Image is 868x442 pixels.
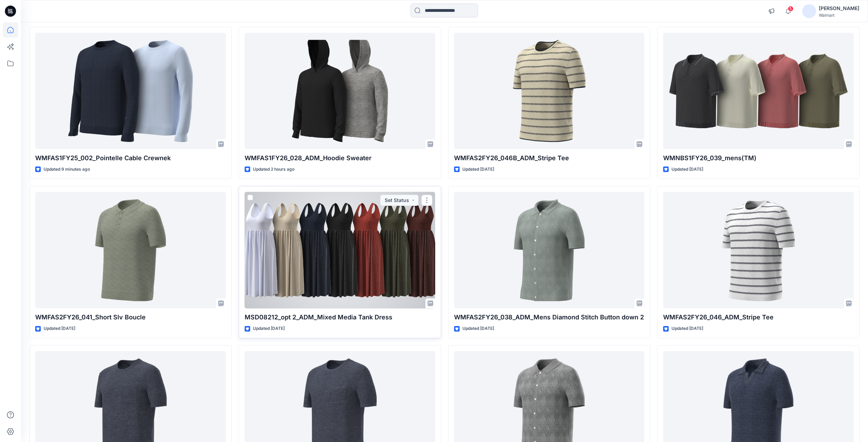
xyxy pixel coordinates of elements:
[462,325,494,332] p: Updated [DATE]
[454,33,645,149] a: WMFAS2FY26_046B_ADM_Stripe Tee
[663,33,854,149] a: WMNBS1FY26_039_mens(TM)
[788,6,793,11] span: 5
[253,166,294,173] p: Updated 2 hours ago
[819,13,859,18] div: Walmart
[253,325,285,332] p: Updated [DATE]
[819,4,859,13] div: [PERSON_NAME]
[454,312,645,322] p: WMFAS2FY26_038_ADM_Mens Diamond Stitch Button down 2
[35,312,226,322] p: WMFAS2FY26_041_Short Slv Boucle
[454,192,645,309] a: WMFAS2FY26_038_ADM_Mens Diamond Stitch Button down 2
[35,33,226,149] a: WMFAS1FY25_002_Pointelle Cable Crewnek
[245,192,435,309] a: MSD08212_opt 2_ADM_Mixed Media Tank Dress
[35,192,226,309] a: WMFAS2FY26_041_Short Slv Boucle
[245,33,435,149] a: WMFAS1FY26_028_ADM_Hoodie Sweater
[245,153,435,163] p: WMFAS1FY26_028_ADM_Hoodie Sweater
[671,166,703,173] p: Updated [DATE]
[44,166,90,173] p: Updated 9 minutes ago
[671,325,703,332] p: Updated [DATE]
[245,312,435,322] p: MSD08212_opt 2_ADM_Mixed Media Tank Dress
[35,153,226,163] p: WMFAS1FY25_002_Pointelle Cable Crewnek
[44,325,75,332] p: Updated [DATE]
[454,153,645,163] p: WMFAS2FY26_046B_ADM_Stripe Tee
[802,4,816,18] img: avatar
[462,166,494,173] p: Updated [DATE]
[663,153,854,163] p: WMNBS1FY26_039_mens(TM)
[663,192,854,309] a: WMFAS2FY26_046_ADM_Stripe Tee
[663,312,854,322] p: WMFAS2FY26_046_ADM_Stripe Tee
